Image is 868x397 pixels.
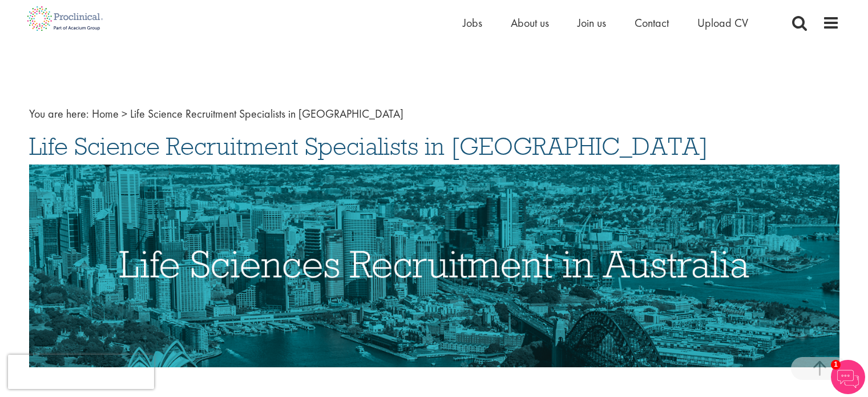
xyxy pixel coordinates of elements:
[635,15,669,30] a: Contact
[29,106,89,121] span: You are here:
[8,355,154,389] iframe: reCAPTCHA
[130,106,403,121] span: Life Science Recruitment Specialists in [GEOGRAPHIC_DATA]
[29,165,839,367] img: Life Sciences Recruitment in Australia
[92,106,119,121] a: breadcrumb link
[578,15,606,30] a: Join us
[511,15,549,30] a: About us
[29,131,708,162] span: Life Science Recruitment Specialists in [GEOGRAPHIC_DATA]
[122,106,127,121] span: >
[831,360,865,394] img: Chatbot
[697,15,748,30] a: Upload CV
[831,360,841,370] span: 1
[463,15,482,30] a: Jobs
